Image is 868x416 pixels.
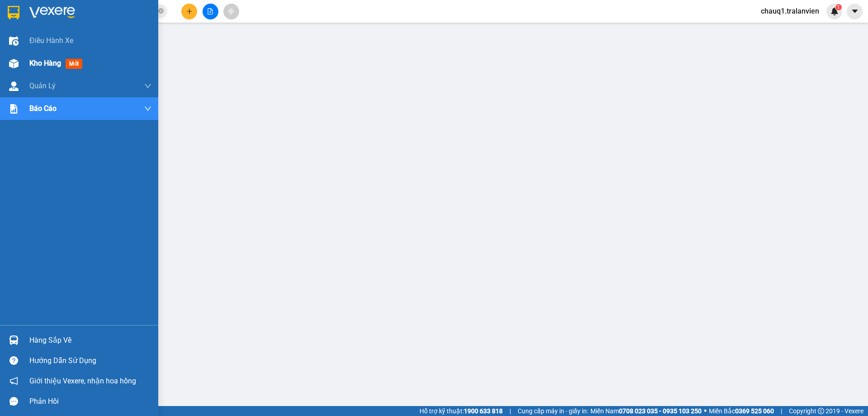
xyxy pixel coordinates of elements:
[9,377,18,385] span: notification
[144,82,151,90] span: down
[223,4,239,19] button: aim
[158,7,164,16] span: close-circle
[29,334,151,347] div: Hàng sắp về
[29,35,73,46] span: Điều hành xe
[835,4,842,10] sup: 1
[709,406,774,416] span: Miền Bắc
[29,80,56,91] span: Quản Lý
[29,375,136,387] span: Giới thiệu Vexere, nhận hoa hồng
[9,356,18,365] span: question-circle
[76,34,124,42] b: [DOMAIN_NAME]
[228,8,234,14] span: aim
[66,59,82,69] span: mới
[29,354,151,368] div: Hướng dẫn sử dụng
[203,4,218,19] button: file-add
[8,6,19,19] img: logo-vxr
[9,104,19,114] img: solution-icon
[9,335,19,345] img: warehouse-icon
[704,409,707,413] span: ⚪️
[464,407,503,415] strong: 1900 633 818
[29,103,57,114] span: Báo cáo
[818,408,824,414] span: copyright
[29,395,151,408] div: Phản hồi
[781,406,782,416] span: |
[754,5,826,17] span: chauq1.tralanvien
[29,59,61,67] span: Kho hàng
[420,406,503,416] span: Hỗ trợ kỹ thuật:
[186,8,193,14] span: plus
[181,4,197,19] button: plus
[837,4,840,10] span: 1
[9,397,18,406] span: message
[851,7,859,15] span: caret-down
[144,105,151,112] span: down
[207,8,213,14] span: file-add
[9,81,19,91] img: warehouse-icon
[619,407,702,415] strong: 0708 023 035 - 0935 103 250
[509,406,511,416] span: |
[9,59,19,68] img: warehouse-icon
[735,407,774,415] strong: 0369 525 060
[518,406,588,416] span: Cung cấp máy in - giấy in:
[56,13,90,103] b: Trà Lan Viên - Gửi khách hàng
[590,406,702,416] span: Miền Nam
[158,8,164,14] span: close-circle
[830,7,839,15] img: icon-new-feature
[9,36,19,46] img: warehouse-icon
[847,4,863,19] button: caret-down
[76,43,124,54] li: (c) 2017
[98,11,120,33] img: logo.jpg
[11,58,33,101] b: Trà Lan Viên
